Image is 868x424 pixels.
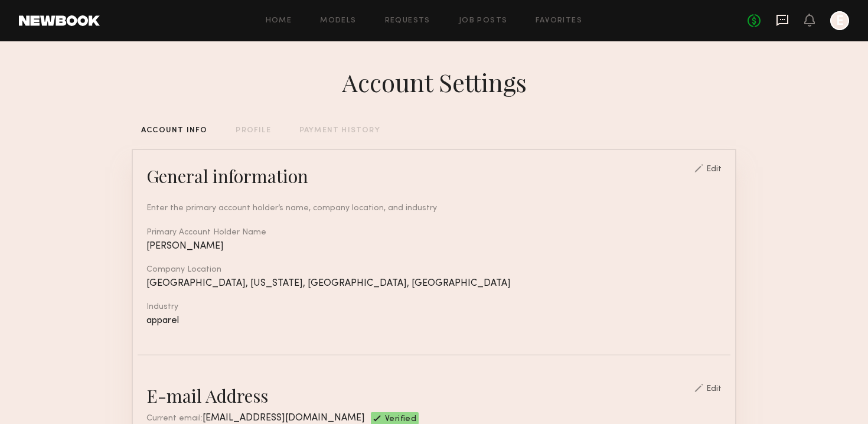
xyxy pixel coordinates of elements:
div: Industry [146,303,722,311]
div: General information [146,164,308,188]
a: Home [266,17,292,25]
div: Company Location [146,266,722,274]
div: [GEOGRAPHIC_DATA], [US_STATE], [GEOGRAPHIC_DATA], [GEOGRAPHIC_DATA] [146,279,722,289]
div: Primary Account Holder Name [146,229,722,237]
a: E [830,11,849,30]
div: E-mail Address [146,384,268,407]
a: Favorites [536,17,582,25]
div: ACCOUNT INFO [141,127,207,135]
div: Edit [706,385,722,393]
div: Edit [706,165,722,174]
div: [PERSON_NAME] [146,242,722,252]
a: Requests [385,17,430,25]
div: Enter the primary account holder’s name, company location, and industry [146,202,722,214]
a: Job Posts [459,17,508,25]
a: Models [320,17,356,25]
div: Account Settings [342,66,527,99]
div: PAYMENT HISTORY [299,127,380,135]
div: PROFILE [236,127,270,135]
div: apparel [146,316,722,326]
span: [EMAIL_ADDRESS][DOMAIN_NAME] [203,413,365,423]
